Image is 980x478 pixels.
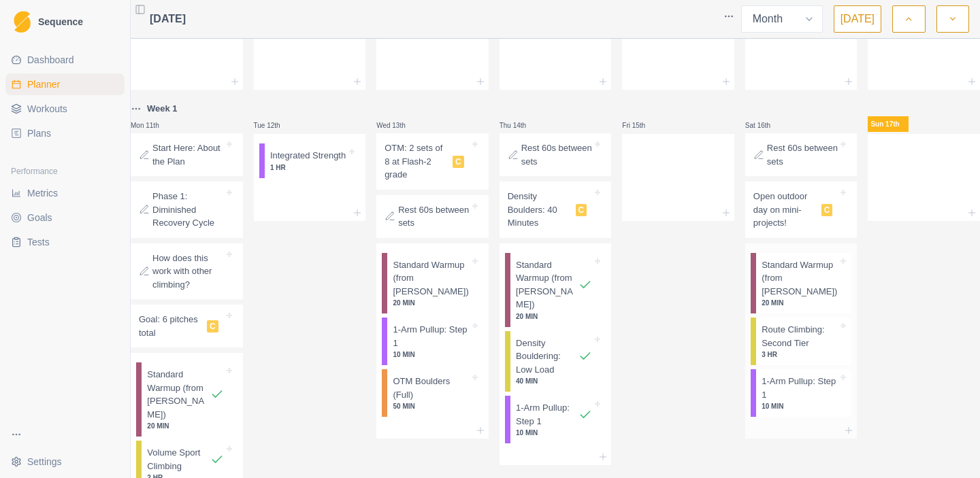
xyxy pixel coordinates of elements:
p: Open outdoor day on mini-projects! [753,190,816,230]
div: Density Boulders: 40 MinutesC [500,182,612,238]
span: Planner [27,78,60,91]
p: Rest 60s between sets [521,141,593,168]
span: Sequence [38,17,83,27]
div: How does this work with other climbing? [131,243,243,300]
div: Rest 60s between sets [376,195,489,238]
p: Standard Warmup (from [PERSON_NAME]) [516,258,578,311]
p: Standard Warmup (from [PERSON_NAME]) [762,258,838,298]
p: Density Bouldering: Low Load [516,337,578,377]
div: Standard Warmup (from [PERSON_NAME])20 MIN [382,253,483,314]
div: 1-Arm Pullup: Step 110 MIN [751,369,852,417]
p: Fri 15th [622,120,663,131]
a: Planner [5,73,125,95]
p: Integrated Strength [270,149,346,163]
p: 3 HR [762,349,838,360]
div: Phase 1: Diminished Recovery Cycle [131,182,243,238]
p: Tue 12th [254,120,295,131]
a: Workouts [5,98,125,120]
a: Dashboard [5,49,125,71]
a: Tests [5,231,125,253]
span: C [576,204,587,216]
p: Standard Warmup (from [PERSON_NAME]) [393,258,469,298]
p: 1 HR [270,163,346,173]
div: Standard Warmup (from [PERSON_NAME])20 MIN [505,253,606,327]
p: 20 MIN [393,298,469,308]
span: Metrics [27,186,58,200]
div: Density Bouldering: Low Load40 MIN [505,331,606,392]
a: Plans [5,122,125,144]
button: Settings [5,451,125,473]
p: 1-Arm Pullup: Step 1 [516,401,578,428]
p: Rest 60s between sets [398,203,470,230]
div: Route Climbing: Second Tier3 HR [751,318,852,365]
p: OTM: 2 sets of 8 at Flash-2 grade [385,141,447,182]
div: Standard Warmup (from [PERSON_NAME])20 MIN [751,253,852,314]
img: Logo [14,11,31,33]
p: 20 MIN [516,311,592,322]
p: 40 MIN [516,376,592,386]
p: Mon 11th [131,120,171,131]
span: Workouts [27,102,67,116]
p: Goal: 6 pitches total [139,313,201,339]
a: Metrics [5,182,125,204]
p: Rest 60s between sets [767,141,838,168]
div: 1-Arm Pullup: Step 110 MIN [382,318,483,365]
p: Standard Warmup (from [PERSON_NAME]) [147,368,210,421]
p: Week 1 [147,102,178,116]
span: Dashboard [27,53,74,67]
p: 10 MIN [762,401,838,411]
a: Goals [5,207,125,228]
div: OTM Boulders (Full)50 MIN [382,369,483,417]
span: Tests [27,235,50,249]
div: OTM: 2 sets of 8 at Flash-2 gradeC [376,133,489,190]
p: Route Climbing: Second Tier [762,323,838,349]
p: Wed 13th [376,120,417,131]
span: C [453,156,464,168]
p: 50 MIN [393,401,469,411]
p: Sun 17th [868,116,909,132]
a: LogoSequence [5,5,125,38]
p: 1-Arm Pullup: Step 1 [762,375,838,401]
div: Rest 60s between sets [500,133,612,176]
p: 1-Arm Pullup: Step 1 [393,323,469,349]
p: Start Here: About the Plan [152,141,224,168]
span: Goals [27,211,52,224]
p: How does this work with other climbing? [152,252,224,292]
div: Standard Warmup (from [PERSON_NAME])20 MIN [136,362,238,437]
p: Thu 14th [500,120,540,131]
span: [DATE] [150,11,186,27]
p: Sat 16th [745,120,786,131]
span: C [821,204,833,216]
p: 10 MIN [393,349,469,360]
p: Volume Sport Climbing [147,446,210,473]
div: Integrated Strength1 HR [259,143,361,178]
div: 1-Arm Pullup: Step 110 MIN [505,396,606,443]
p: Phase 1: Diminished Recovery Cycle [152,190,224,230]
button: [DATE] [834,5,881,33]
span: C [207,320,218,332]
div: Start Here: About the Plan [131,133,243,176]
div: Rest 60s between sets [745,133,857,176]
p: 20 MIN [762,298,838,308]
div: Goal: 6 pitches totalC [131,305,243,347]
p: 20 MIN [147,421,223,431]
p: OTM Boulders (Full) [393,375,469,401]
p: 10 MIN [516,428,592,438]
div: Performance [5,160,125,182]
div: Open outdoor day on mini-projects!C [745,182,857,238]
span: Plans [27,126,51,140]
p: Density Boulders: 40 Minutes [508,190,570,230]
